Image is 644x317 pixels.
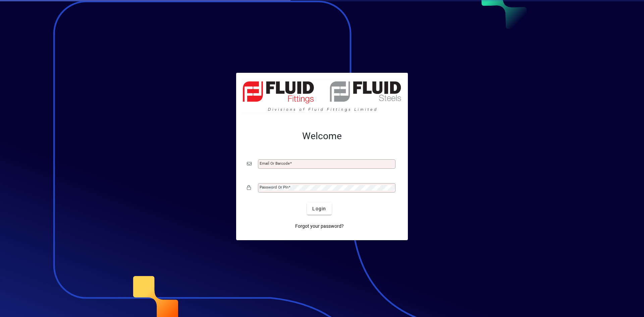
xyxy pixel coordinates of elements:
mat-label: Email or Barcode [260,161,290,166]
button: Login [307,203,331,215]
span: Forgot your password? [295,223,344,230]
mat-label: Password or Pin [260,185,288,190]
span: Login [312,205,326,212]
h2: Welcome [247,130,397,142]
a: Forgot your password? [292,220,346,232]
